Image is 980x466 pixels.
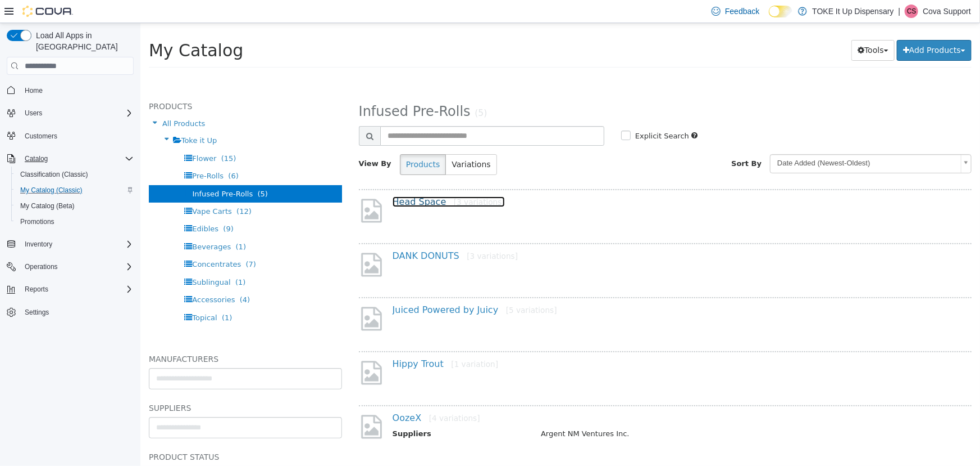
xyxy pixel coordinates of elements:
[218,390,244,418] img: missing-image.png
[20,84,47,97] a: Home
[591,136,621,145] span: Sort By
[905,5,918,18] div: Cova Support
[8,77,202,90] h5: Products
[218,336,244,364] img: missing-image.png
[252,389,340,400] a: OozeX[4 variations]
[88,149,98,157] span: (6)
[31,30,134,52] span: Load All Apps in [GEOGRAPHIC_DATA]
[52,149,83,157] span: Pre-Rolls
[218,282,244,310] img: missing-image.png
[8,17,103,37] span: My Catalog
[769,6,792,17] input: Dark Mode
[907,5,917,18] span: CS
[11,167,138,182] button: Classification (Classic)
[20,129,62,143] a: Customers
[813,5,894,18] p: TOKE It Up Dispensary
[252,405,392,419] th: Suppliers
[81,290,92,299] span: (1)
[16,183,87,197] a: My Catalog (Classic)
[25,132,57,141] span: Customers
[725,6,759,17] span: Feedback
[22,96,65,105] span: All Products
[16,199,134,213] span: My Catalog (Beta)
[218,228,244,256] img: missing-image.png
[313,174,364,183] small: [3 variations]
[16,199,79,213] a: My Catalog (Beta)
[218,80,330,96] span: Infused Pre-Rolls
[16,215,134,228] span: Promotions
[25,154,48,163] span: Catalog
[20,283,134,296] span: Reports
[366,283,417,292] small: [5 variations]
[8,378,202,392] h5: Suppliers
[20,152,52,165] button: Catalog
[52,219,90,228] span: Beverages
[11,214,138,230] button: Promotions
[20,260,62,274] button: Operations
[20,186,83,195] span: My Catalog (Classic)
[492,107,549,119] label: Explicit Search
[334,85,347,95] small: (5)
[20,238,134,251] span: Inventory
[20,152,134,165] span: Catalog
[218,174,244,201] img: missing-image.png
[83,201,93,210] span: (9)
[20,306,53,319] a: Settings
[16,168,93,181] a: Classification (Classic)
[117,167,127,175] span: (5)
[756,17,831,38] button: Add Products
[41,113,77,122] span: Toke it Up
[630,131,831,150] a: Date Added (Newest-Oldest)
[52,184,92,192] span: Vape Carts
[96,184,111,192] span: (12)
[252,227,377,238] a: DANK DONUTS[3 variations]
[2,82,138,98] button: Home
[20,106,134,120] span: Users
[20,283,53,296] button: Reports
[711,17,754,38] button: Tools
[25,240,52,249] span: Inventory
[392,405,812,419] td: Argent NM Ventures Inc.
[22,6,73,17] img: Cova
[2,105,138,121] button: Users
[99,272,110,281] span: (4)
[252,281,417,292] a: Juiced Powered by Juicy[5 variations]
[252,173,364,184] a: Head Space[3 variations]
[2,236,138,252] button: Inventory
[52,237,101,245] span: Concentrates
[81,131,96,140] span: (15)
[2,304,138,320] button: Settings
[8,329,202,343] h5: Manufacturers
[289,391,340,400] small: [4 variations]
[252,335,358,346] a: Hippy Trout[1 variation]
[11,198,138,214] button: My Catalog (Beta)
[25,109,42,118] span: Users
[923,5,971,18] p: Cova Support
[2,128,138,144] button: Customers
[20,170,88,179] span: Classification (Classic)
[52,131,76,140] span: Flower
[52,255,90,263] span: Sublingual
[2,281,138,297] button: Reports
[16,183,134,197] span: My Catalog (Classic)
[630,132,816,149] span: Date Added (Newest-Oldest)
[95,219,106,228] span: (1)
[2,151,138,167] button: Catalog
[20,106,47,120] button: Users
[7,77,134,349] nav: Complex example
[259,131,306,152] button: Products
[20,201,75,210] span: My Catalog (Beta)
[305,131,356,152] button: Variations
[16,168,134,181] span: Classification (Classic)
[11,182,138,198] button: My Catalog (Classic)
[25,308,49,317] span: Settings
[106,237,116,245] span: (7)
[20,217,54,226] span: Promotions
[25,86,43,95] span: Home
[95,255,105,263] span: (1)
[52,272,94,281] span: Accessories
[2,259,138,275] button: Operations
[20,83,134,97] span: Home
[25,262,58,271] span: Operations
